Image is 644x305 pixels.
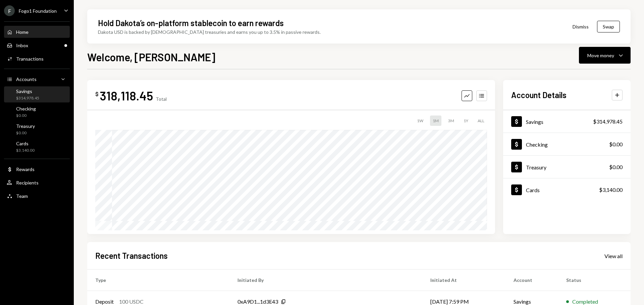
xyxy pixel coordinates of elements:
[445,116,457,126] div: 3M
[579,47,631,64] button: Move money
[16,88,39,94] div: Savings
[4,39,70,51] a: Inbox
[4,176,70,188] a: Recipients
[87,50,215,64] h1: Welcome, [PERSON_NAME]
[16,76,37,82] div: Accounts
[100,88,153,103] div: 318,118.45
[503,156,631,178] a: Treasury$0.00
[503,110,631,133] a: Savings$314,978.45
[4,121,70,137] a: Treasury$0.00
[4,26,70,38] a: Home
[156,96,167,102] div: Total
[587,52,614,59] div: Move money
[16,106,36,111] div: Checking
[505,270,558,291] th: Account
[526,187,540,193] div: Cards
[414,116,426,126] div: 1W
[4,163,70,175] a: Rewards
[16,141,35,146] div: Cards
[609,163,623,171] div: $0.00
[16,56,44,62] div: Transactions
[98,28,321,35] div: Dakota USD is backed by [DEMOGRAPHIC_DATA] treasuries and earns you up to 3.5% in passive rewards.
[526,119,543,125] div: Savings
[4,5,15,16] div: F
[461,116,471,126] div: 1Y
[98,17,284,28] div: Hold Dakota’s on-platform stablecoin to earn rewards
[475,116,487,126] div: ALL
[95,91,99,97] div: $
[503,133,631,155] a: Checking$0.00
[16,29,29,35] div: Home
[609,140,623,148] div: $0.00
[4,104,70,120] a: Checking$0.00
[16,180,39,185] div: Recipients
[4,190,70,202] a: Team
[16,130,35,136] div: $0.00
[564,19,597,34] button: Dismiss
[422,270,505,291] th: Initiated At
[16,148,35,153] div: $3,140.00
[593,118,623,126] div: $314,978.45
[95,250,168,261] h2: Recent Transactions
[16,43,28,48] div: Inbox
[526,141,548,148] div: Checking
[526,164,546,170] div: Treasury
[16,193,28,199] div: Team
[16,113,36,119] div: $0.00
[597,21,620,32] button: Swap
[4,53,70,65] a: Transactions
[599,186,623,194] div: $3,140.00
[503,178,631,201] a: Cards$3,140.00
[16,166,35,172] div: Rewards
[87,270,229,291] th: Type
[558,270,631,291] th: Status
[511,89,567,100] h2: Account Details
[16,123,35,129] div: Treasury
[4,86,70,102] a: Savings$314,978.45
[4,139,70,155] a: Cards$3,140.00
[604,253,623,259] div: View all
[16,95,39,101] div: $314,978.45
[19,8,57,14] div: Fogo1 Foundation
[4,73,70,85] a: Accounts
[229,270,422,291] th: Initiated By
[430,116,441,126] div: 1M
[604,252,623,259] a: View all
